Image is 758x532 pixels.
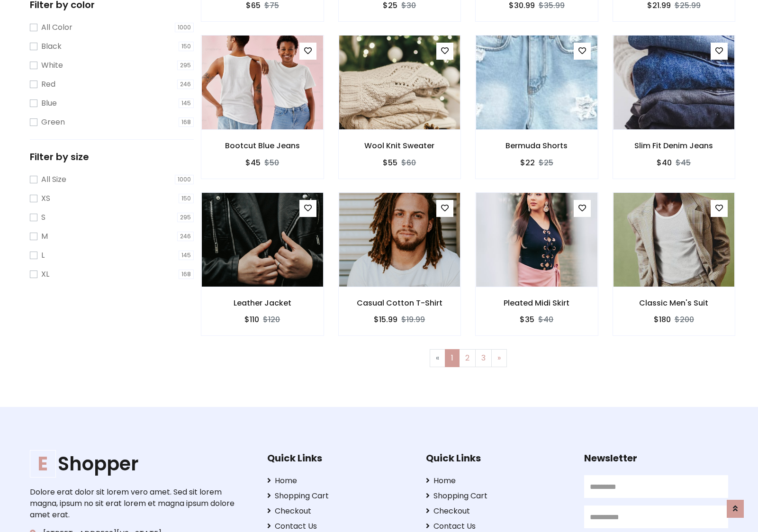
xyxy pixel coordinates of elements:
[175,23,194,32] span: 1000
[41,212,45,223] label: S
[41,174,66,185] label: All Size
[41,22,72,33] label: All Color
[41,117,65,128] label: Green
[445,349,460,367] a: 1
[245,158,261,167] h6: $45
[201,298,324,307] h6: Leather Jacket
[177,61,194,70] span: 295
[426,475,570,487] a: Home
[179,270,194,279] span: 168
[267,521,411,532] a: Contact Us
[177,232,194,241] span: 246
[30,452,237,475] h1: Shopper
[41,250,45,261] label: L
[383,158,397,167] h6: $55
[264,157,279,168] del: $50
[41,269,49,280] label: XL
[179,117,194,127] span: 168
[339,141,461,150] h6: Wool Knit Sweater
[41,60,63,71] label: White
[41,41,62,52] label: Black
[41,79,55,90] label: Red
[476,298,598,307] h6: Pleated Midi Skirt
[426,521,570,532] a: Contact Us
[675,314,694,325] del: $200
[401,314,425,325] del: $19.99
[267,490,411,502] a: Shopping Cart
[30,487,237,521] p: Dolore erat dolor sit lorem vero amet. Sed sit lorem magna, ipsum no sit erat lorem et magna ipsu...
[374,315,397,324] h6: $15.99
[401,157,416,168] del: $60
[41,193,50,204] label: XS
[244,315,259,324] h6: $110
[179,194,194,203] span: 150
[179,99,194,108] span: 145
[520,315,534,324] h6: $35
[520,158,535,167] h6: $22
[676,157,691,168] del: $45
[657,158,672,167] h6: $40
[426,490,570,502] a: Shopping Cart
[201,141,324,150] h6: Bootcut Blue Jeans
[177,213,194,222] span: 295
[426,505,570,517] a: Checkout
[263,314,280,325] del: $120
[613,298,735,307] h6: Classic Men's Suit
[41,98,57,109] label: Blue
[179,42,194,51] span: 150
[179,251,194,260] span: 145
[30,452,237,475] a: EShopper
[647,1,671,10] h6: $21.99
[509,1,535,10] h6: $30.99
[497,352,501,363] span: »
[339,298,461,307] h6: Casual Cotton T-Shirt
[426,452,570,464] h5: Quick Links
[539,157,553,168] del: $25
[491,349,507,367] a: Next
[654,315,671,324] h6: $180
[208,349,728,367] nav: Page navigation
[41,231,48,242] label: M
[30,151,194,162] h5: Filter by size
[476,141,598,150] h6: Bermuda Shorts
[613,141,735,150] h6: Slim Fit Denim Jeans
[584,452,728,464] h5: Newsletter
[383,1,397,10] h6: $25
[459,349,476,367] a: 2
[30,450,56,478] span: E
[246,1,261,10] h6: $65
[175,175,194,184] span: 1000
[475,349,492,367] a: 3
[538,314,553,325] del: $40
[267,452,411,464] h5: Quick Links
[177,80,194,89] span: 246
[267,505,411,517] a: Checkout
[267,475,411,487] a: Home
